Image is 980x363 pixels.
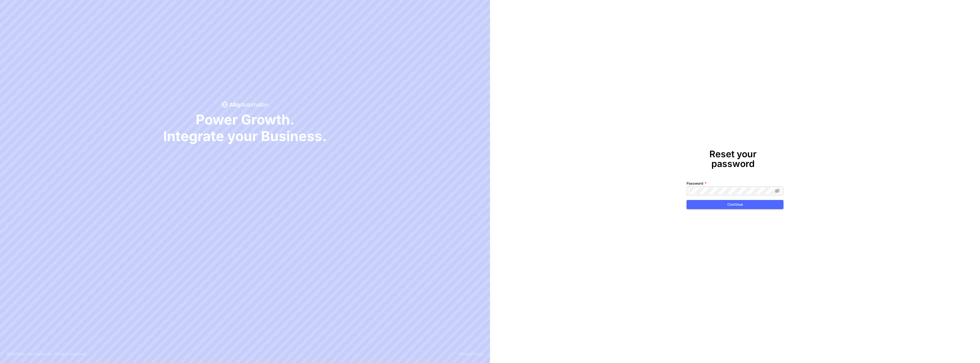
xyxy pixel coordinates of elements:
[163,111,327,144] span: Power Growth. Integrate your Business.
[460,352,483,356] a: Privacy Policy
[690,188,773,194] input: Password
[687,181,707,186] label: Password
[222,101,269,108] span: icon-success
[687,149,779,168] h1: Reset your password
[687,200,783,209] button: Continue
[7,352,86,356] p: © 2025 Alloy Automation Inc. All rights reserved.
[727,202,743,207] div: Continue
